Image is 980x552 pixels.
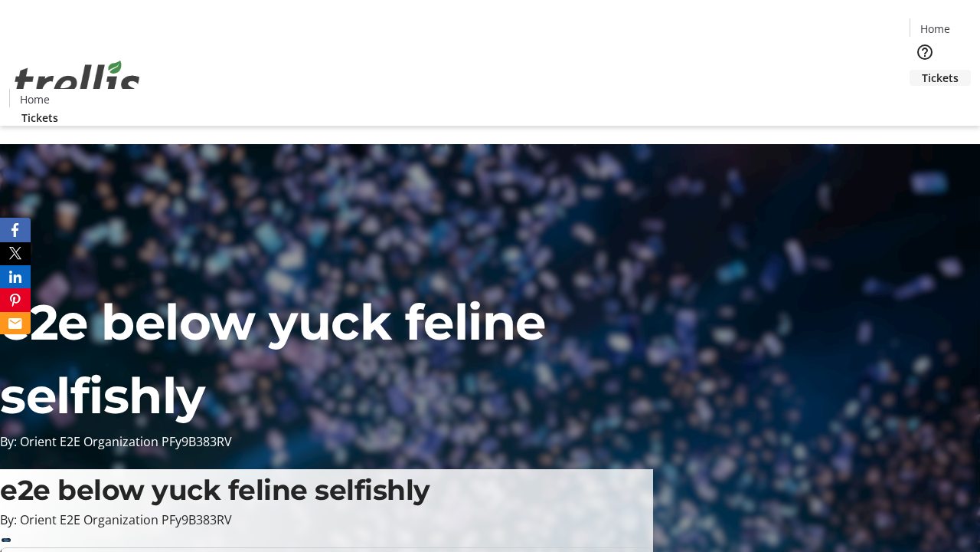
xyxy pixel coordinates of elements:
a: Home [910,21,959,37]
img: Orient E2E Organization PFy9B383RV's Logo [9,44,145,120]
a: Home [10,91,59,107]
a: Tickets [9,110,70,126]
button: Help [910,37,940,67]
span: Tickets [922,70,959,86]
span: Home [920,21,950,37]
span: Tickets [21,110,58,126]
a: Tickets [910,70,971,86]
button: Cart [910,86,940,117]
span: Home [20,91,50,107]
